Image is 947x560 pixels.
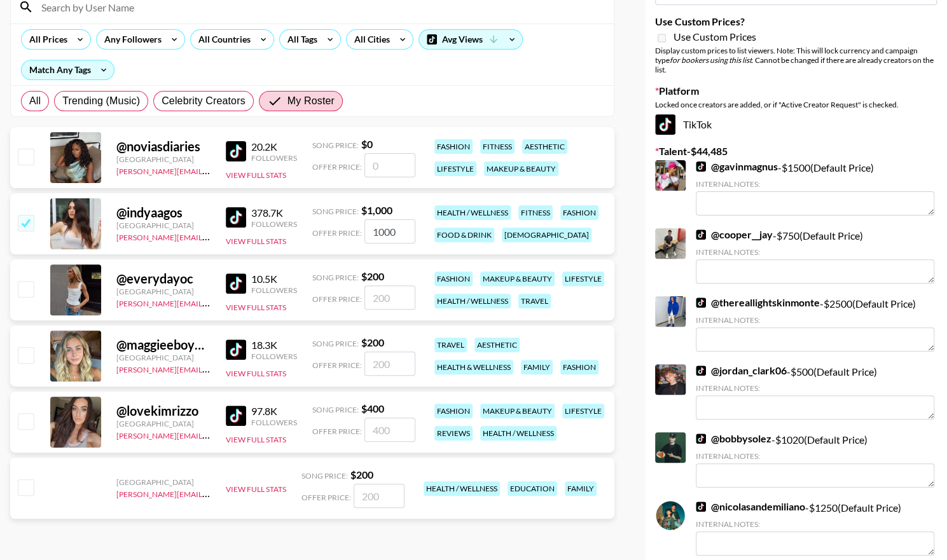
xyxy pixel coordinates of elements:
div: All Prices [22,30,70,49]
img: TikTok [696,365,706,376]
div: family [521,360,553,374]
div: Internal Notes: [696,179,934,189]
div: [GEOGRAPHIC_DATA] [116,353,211,362]
a: [PERSON_NAME][EMAIL_ADDRESS][DOMAIN_NAME] [116,164,305,176]
strong: $ 400 [361,402,384,414]
span: Offer Price: [312,162,362,172]
div: Any Followers [97,30,164,49]
div: [DEMOGRAPHIC_DATA] [502,228,591,242]
div: Followers [251,285,297,295]
span: Song Price: [312,339,359,348]
span: Offer Price: [312,228,362,238]
a: [PERSON_NAME][EMAIL_ADDRESS][DOMAIN_NAME] [116,230,305,242]
div: aesthetic [522,139,567,154]
button: View Full Stats [226,369,286,378]
div: All Countries [191,30,253,49]
div: Followers [251,219,297,229]
div: Internal Notes: [696,247,934,257]
div: All Tags [280,30,320,49]
img: TikTok [696,297,706,308]
div: [GEOGRAPHIC_DATA] [116,154,211,164]
input: 200 [364,285,415,310]
div: - $ 750 (Default Price) [696,228,934,283]
span: Song Price: [312,207,359,216]
span: Offer Price: [312,294,362,304]
div: 10.5K [251,273,297,285]
div: family [565,481,597,496]
div: Locked once creators are added, or if "Active Creator Request" is checked. [655,100,937,109]
div: All Cities [347,30,392,49]
div: fashion [434,139,473,154]
span: My Roster [287,93,335,109]
div: fitness [518,205,553,220]
div: fashion [560,205,598,220]
div: 97.8K [251,405,297,418]
div: Display custom prices to list viewers. Note: This will lock currency and campaign type . Cannot b... [655,46,937,74]
button: View Full Stats [226,303,286,312]
div: TikTok [655,114,937,135]
div: 18.3K [251,339,297,352]
div: lifestyle [434,161,476,176]
div: Internal Notes: [696,519,934,529]
div: fitness [480,139,515,154]
div: travel [518,294,551,308]
button: View Full Stats [226,435,286,444]
label: Platform [655,85,937,97]
span: Song Price: [312,405,359,414]
span: Trending (Music) [62,93,140,109]
button: View Full Stats [226,236,286,246]
strong: $ 200 [361,270,384,282]
div: health / wellness [480,426,556,440]
div: [GEOGRAPHIC_DATA] [116,477,211,487]
img: TikTok [226,141,246,161]
img: TikTok [226,406,246,426]
span: Use Custom Prices [674,31,756,43]
div: Followers [251,418,297,427]
input: 400 [364,418,415,442]
span: Song Price: [312,140,359,150]
span: Offer Price: [301,493,351,502]
div: fashion [434,271,473,286]
img: TikTok [696,434,706,444]
strong: $ 200 [350,468,373,481]
input: 200 [354,484,404,508]
a: [PERSON_NAME][EMAIL_ADDRESS][DOMAIN_NAME] [116,428,305,440]
div: fashion [434,404,473,418]
a: @nicolasandemiliano [696,500,805,513]
div: @ maggieeboynton [116,337,211,353]
div: Internal Notes: [696,383,934,393]
span: Song Price: [301,471,348,481]
div: Avg Views [419,30,522,49]
a: @gavinmagnus [696,160,778,173]
img: TikTok [696,502,706,512]
div: health & wellness [434,360,513,374]
div: health / wellness [434,205,511,220]
input: 200 [364,352,415,376]
div: [GEOGRAPHIC_DATA] [116,221,211,230]
div: reviews [434,426,473,440]
div: health / wellness [434,294,511,308]
button: View Full Stats [226,170,286,180]
img: TikTok [226,207,246,228]
div: @ indyaagos [116,205,211,221]
a: @jordan_clark06 [696,364,787,377]
div: Match Any Tags [22,60,114,79]
button: View Full Stats [226,484,286,494]
div: Internal Notes: [696,315,934,325]
div: @ noviasdiaries [116,139,211,154]
img: TikTok [655,114,675,135]
a: [PERSON_NAME][EMAIL_ADDRESS][DOMAIN_NAME] [116,487,305,499]
span: Celebrity Creators [162,93,245,109]
span: Offer Price: [312,427,362,436]
div: - $ 500 (Default Price) [696,364,934,420]
div: @ lovekimrizzo [116,403,211,419]
a: @thereallightskinmonte [696,296,820,309]
div: 20.2K [251,140,297,153]
div: - $ 1500 (Default Price) [696,160,934,215]
div: makeup & beauty [480,404,555,418]
img: TikTok [696,161,706,172]
div: fashion [560,360,598,374]
a: @cooper__jay [696,228,773,241]
div: - $ 1020 (Default Price) [696,432,934,488]
em: for bookers using this list [670,55,752,65]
